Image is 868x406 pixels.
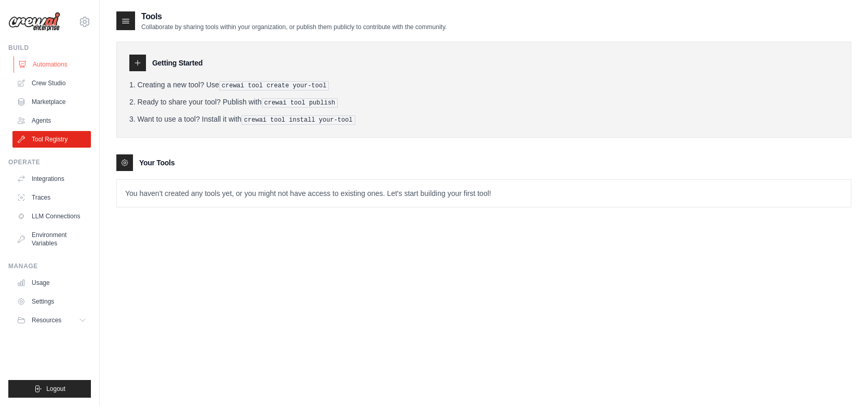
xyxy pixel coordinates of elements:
img: Logo [8,12,60,32]
pre: crewai tool install your-tool [242,115,355,125]
a: Traces [12,189,91,206]
a: Settings [12,293,91,310]
p: Collaborate by sharing tools within your organization, or publish them publicly to contribute wit... [141,23,447,31]
h3: Your Tools [139,158,175,168]
pre: crewai tool publish [262,98,338,108]
p: You haven't created any tools yet, or you might not have access to existing ones. Let's start bui... [117,180,851,207]
li: Want to use a tool? Install it with [129,114,838,125]
a: LLM Connections [12,208,91,225]
button: Logout [8,380,91,398]
pre: crewai tool create your-tool [219,81,329,90]
span: Logout [46,385,65,393]
a: Agents [12,112,91,129]
a: Crew Studio [12,75,91,91]
a: Tool Registry [12,131,91,148]
h2: Tools [141,10,447,23]
h3: Getting Started [152,58,203,68]
div: Manage [8,262,91,270]
button: Resources [12,312,91,329]
a: Environment Variables [12,227,91,252]
li: Ready to share your tool? Publish with [129,97,838,108]
a: Usage [12,274,91,291]
a: Automations [14,56,92,73]
span: Resources [32,316,61,324]
div: Operate [8,158,91,166]
a: Marketplace [12,94,91,110]
li: Creating a new tool? Use [129,80,838,90]
a: Integrations [12,171,91,187]
div: Build [8,44,91,52]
